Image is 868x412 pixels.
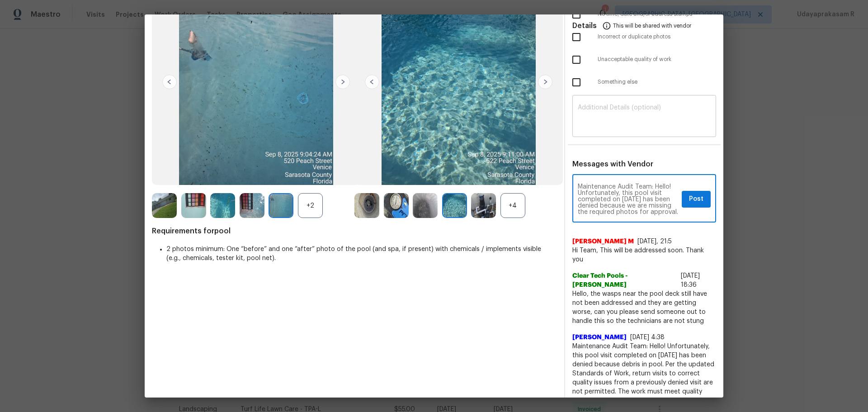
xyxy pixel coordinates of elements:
span: This will be shared with vendor [613,14,691,36]
span: Clear Tech Pools -[PERSON_NAME] [572,271,677,289]
img: left-chevron-button-url [162,75,177,89]
div: Unacceptable quality of work [565,48,723,71]
span: [DATE] 18:36 [681,273,700,288]
li: 2 photos minimum: One “before” and one “after” photo of the pool (and spa, if present) with chemi... [166,245,557,263]
span: [DATE], 21:5 [637,238,672,245]
span: Hi Team, This will be addressed soon. Thank you [572,246,716,264]
button: Post [682,191,711,208]
div: Incorrect or duplicate photos [565,26,723,48]
img: right-chevron-button-url [335,75,350,89]
textarea: Maintenance Audit Team: Hello! Unfortunately, this pool visit completed on [DATE] has been denied... [578,184,678,215]
span: Incorrect or duplicate photos [598,33,716,41]
div: Something else [565,71,723,94]
span: Unacceptable quality of work [598,56,716,63]
span: Messages with Vendor [572,161,653,168]
span: [DATE] 4:38 [630,334,665,341]
img: left-chevron-button-url [365,75,379,89]
span: Hello, the wasps near the pool deck still have not been addressed and they are getting worse, can... [572,289,716,326]
span: [PERSON_NAME] M [572,237,634,246]
div: +2 [298,193,323,218]
img: right-chevron-button-url [538,75,552,89]
div: +4 [500,193,525,218]
span: [PERSON_NAME] [572,333,627,342]
span: Details [572,14,597,36]
span: Requirements for pool [152,227,557,236]
span: Post [689,194,703,205]
span: Something else [598,78,716,86]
